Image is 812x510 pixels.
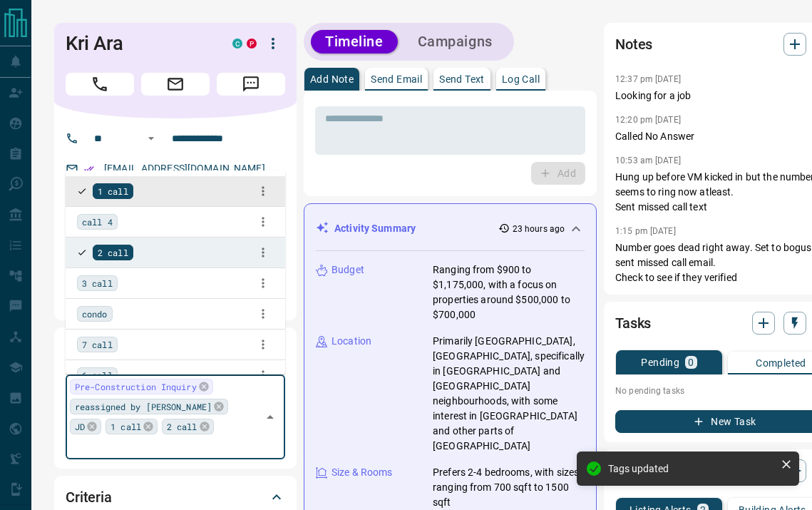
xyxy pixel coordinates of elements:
[311,30,398,53] button: Timeline
[332,334,371,349] p: Location
[688,357,694,367] p: 0
[641,357,679,367] p: Pending
[232,39,242,49] div: condos.ca
[371,74,422,84] p: Send Email
[98,184,128,198] span: 1 call
[247,39,257,49] div: property.ca
[82,368,113,382] span: 6 call
[66,73,134,96] span: Call
[82,307,108,321] span: condo
[82,215,113,229] span: call 4
[756,358,806,368] p: Completed
[143,130,160,147] button: Open
[502,74,540,84] p: Log Call
[104,163,265,174] a: [EMAIL_ADDRESS][DOMAIN_NAME]
[111,419,141,434] span: 1 call
[615,33,652,56] h2: Notes
[316,215,585,242] div: Activity Summary23 hours ago
[167,419,197,434] span: 2 call
[433,334,585,454] p: Primarily [GEOGRAPHIC_DATA], [GEOGRAPHIC_DATA], specifically in [GEOGRAPHIC_DATA] and [GEOGRAPHIC...
[439,74,485,84] p: Send Text
[513,223,565,235] p: 23 hours ago
[82,276,113,290] span: 3 call
[615,155,681,165] p: 10:53 am [DATE]
[615,74,681,84] p: 12:37 pm [DATE]
[162,419,214,434] div: 2 call
[75,379,197,394] span: Pre-Construction Inquiry
[615,312,651,335] h2: Tasks
[334,221,416,236] p: Activity Summary
[98,245,128,260] span: 2 call
[615,115,681,125] p: 12:20 pm [DATE]
[106,419,158,434] div: 1 call
[82,337,113,352] span: 7 call
[332,465,393,480] p: Size & Rooms
[404,30,507,53] button: Campaigns
[70,419,101,434] div: JD
[75,419,85,434] span: JD
[70,379,213,394] div: Pre-Construction Inquiry
[433,465,585,510] p: Prefers 2-4 bedrooms, with sizes ranging from 700 sqft to 1500 sqft
[141,73,210,96] span: Email
[332,262,364,277] p: Budget
[84,164,94,174] svg: Email Verified
[66,486,112,509] h2: Criteria
[310,74,354,84] p: Add Note
[217,73,285,96] span: Message
[433,262,585,322] p: Ranging from $900 to $1,175,000, with a focus on properties around $500,000 to $700,000
[75,399,212,414] span: reassigned by [PERSON_NAME]
[260,407,280,427] button: Close
[608,463,775,474] div: Tags updated
[70,399,228,414] div: reassigned by [PERSON_NAME]
[66,32,211,55] h1: Kri Ara
[615,226,676,236] p: 1:15 pm [DATE]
